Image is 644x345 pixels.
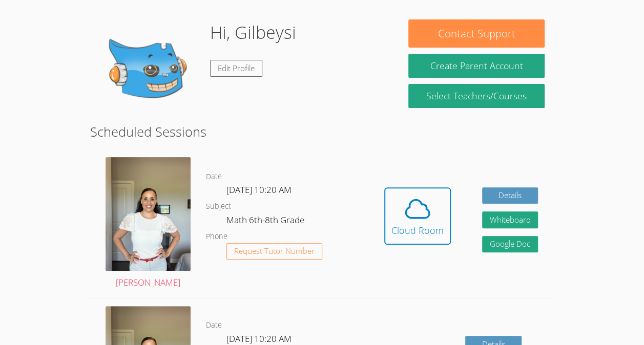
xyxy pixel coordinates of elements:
[384,187,451,245] button: Cloud Room
[482,187,538,204] a: Details
[206,170,222,183] dt: Date
[482,236,538,253] a: Google Doc
[210,60,262,77] a: Edit Profile
[226,243,322,260] button: Request Tutor Number
[408,84,544,108] a: Select Teachers/Courses
[391,223,444,238] div: Cloud Room
[99,19,202,122] img: default.png
[206,230,227,243] dt: Phone
[408,54,544,78] button: Create Parent Account
[482,211,538,228] button: Whiteboard
[106,157,191,271] img: IMG_9685.jpeg
[106,157,191,290] a: [PERSON_NAME]
[226,184,292,196] span: [DATE] 10:20 AM
[210,19,296,46] h1: Hi, Gilbeysi
[226,333,292,344] span: [DATE] 10:20 AM
[206,319,222,332] dt: Date
[408,19,544,48] button: Contact Support
[90,122,554,141] h2: Scheduled Sessions
[226,213,306,230] dd: Math 6th-8th Grade
[206,200,231,213] dt: Subject
[234,247,315,255] span: Request Tutor Number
